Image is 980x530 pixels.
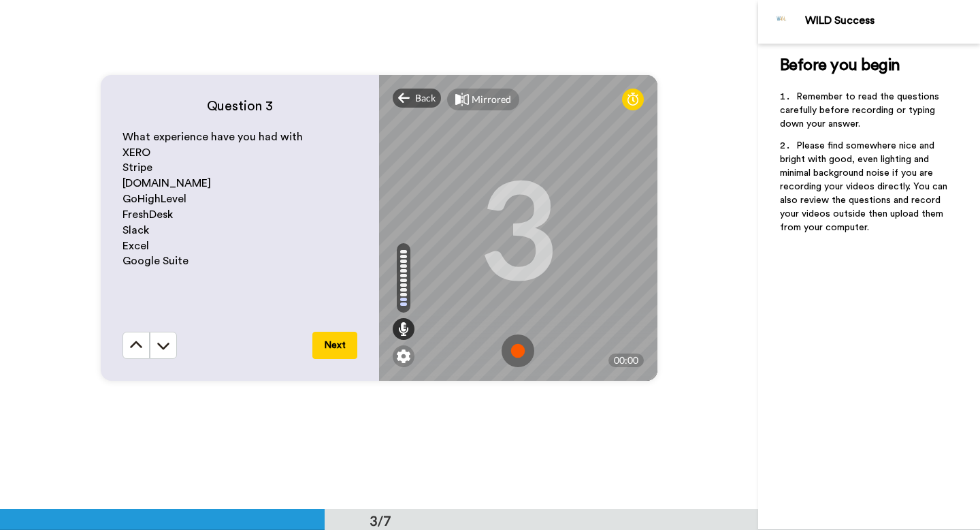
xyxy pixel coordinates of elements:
[122,255,189,266] span: Google Suite
[780,92,942,129] span: Remember to read the questions carefully before recording or typing down your answer.
[122,162,152,173] span: Stripe
[122,147,150,158] span: XERO
[780,141,950,232] span: Please find somewhere nice and bright with good, even lighting and minimal background noise if yo...
[122,225,149,236] span: Slack
[502,334,534,367] img: ic_record_start.svg
[397,349,410,363] img: ic_gear.svg
[312,332,357,359] button: Next
[122,97,357,116] h4: Question 3
[608,354,644,367] div: 00:00
[478,176,557,279] div: 3
[766,5,798,38] img: Profile Image
[122,240,149,251] span: Excel
[805,14,979,27] div: WILD Success
[122,131,303,142] span: What experience have you had with
[393,89,442,108] div: Back
[122,178,211,189] span: [DOMAIN_NAME]
[122,209,173,220] span: FreshDesk
[415,91,436,105] span: Back
[780,57,900,74] span: Before you begin
[122,193,186,204] span: GoHighLevel
[348,511,413,530] div: 3/7
[472,93,511,106] div: Mirrored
